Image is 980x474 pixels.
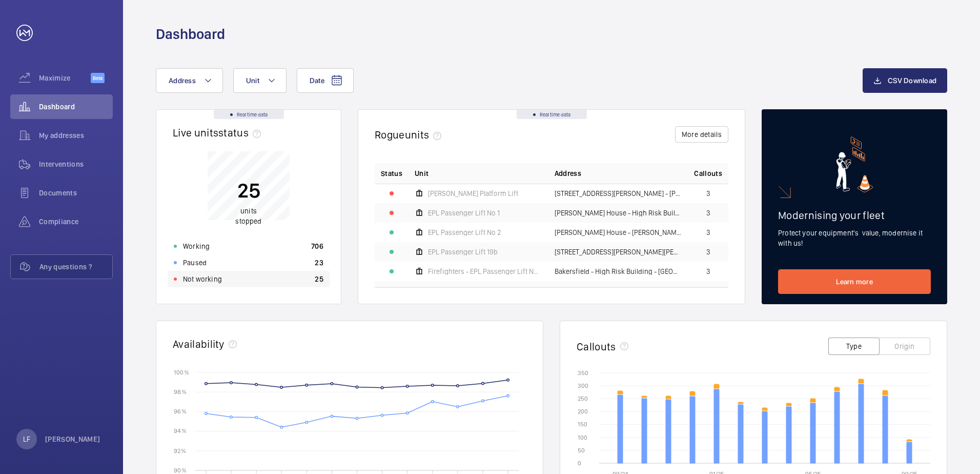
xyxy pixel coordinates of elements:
button: More details [675,126,728,143]
text: 300 [578,382,588,389]
h2: Live units [173,126,265,139]
p: units [235,206,261,226]
text: 100 % [174,368,189,376]
span: [PERSON_NAME] Platform Lift [428,190,518,197]
span: status [218,126,265,139]
button: Address [156,68,223,93]
p: Paused [183,258,207,268]
div: Real time data [517,110,587,119]
a: Learn more [778,269,931,294]
text: 90 % [174,466,187,473]
text: 100 [578,434,587,441]
text: 0 [578,460,581,467]
span: Interventions [39,159,113,169]
text: 150 [578,421,587,428]
span: Address [555,168,581,179]
div: Real time data [214,110,284,119]
span: CSV Download [888,76,936,85]
p: 25 [315,274,323,284]
p: 25 [235,177,261,203]
span: EPL Passenger Lift 19b [428,248,498,255]
span: [STREET_ADDRESS][PERSON_NAME] - [PERSON_NAME][GEOGRAPHIC_DATA] [555,190,682,197]
img: marketing-card.svg [836,136,873,192]
text: 94 % [174,427,187,434]
text: 350 [578,369,588,377]
span: Callouts [694,168,722,179]
text: 98 % [174,388,187,396]
button: Origin [879,338,930,355]
span: stopped [235,217,261,225]
button: CSV Download [863,68,947,93]
p: LF [23,434,30,444]
p: Protect your equipment's value, modernise it with us! [778,228,931,248]
text: 92 % [174,447,186,454]
h2: Rogue [375,128,445,141]
span: Any questions ? [39,262,112,272]
span: [PERSON_NAME] House - High Risk Building - [PERSON_NAME][GEOGRAPHIC_DATA] [555,209,682,216]
span: [PERSON_NAME] House - [PERSON_NAME][GEOGRAPHIC_DATA] [555,229,682,236]
text: 200 [578,408,588,415]
span: 3 [706,229,710,236]
span: EPL Passenger Lift No 1 [428,209,500,216]
span: 3 [706,268,710,275]
span: Documents [39,188,113,198]
h2: Modernising your fleet [778,209,931,222]
span: Unit [246,76,259,85]
span: Address [169,76,196,85]
h2: Callouts [577,340,616,353]
span: units [405,128,446,141]
span: Beta [91,73,105,83]
button: Type [828,338,880,355]
span: Dashboard [39,102,113,112]
p: Working [183,241,210,251]
text: 50 [578,447,585,454]
span: Firefighters - EPL Passenger Lift No 2 [428,268,542,275]
h1: Dashboard [156,25,225,44]
span: Compliance [39,216,113,227]
p: [PERSON_NAME] [45,434,100,444]
button: Unit [233,68,287,93]
button: Date [297,68,354,93]
p: Not working [183,274,222,284]
text: 96 % [174,408,187,415]
span: 3 [706,190,710,197]
span: My addresses [39,130,113,141]
h2: Availability [173,338,224,350]
span: 3 [706,209,710,216]
span: Date [310,76,324,85]
span: Unit [415,168,428,179]
span: [STREET_ADDRESS][PERSON_NAME][PERSON_NAME] [555,248,682,255]
p: 23 [315,258,323,268]
span: EPL Passenger Lift No 2 [428,229,501,236]
span: Maximize [39,73,91,83]
span: 3 [706,248,710,255]
span: Bakersfield - High Risk Building - [GEOGRAPHIC_DATA] [555,268,682,275]
p: 706 [311,241,323,251]
p: Status [381,168,402,179]
text: 250 [578,395,588,402]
